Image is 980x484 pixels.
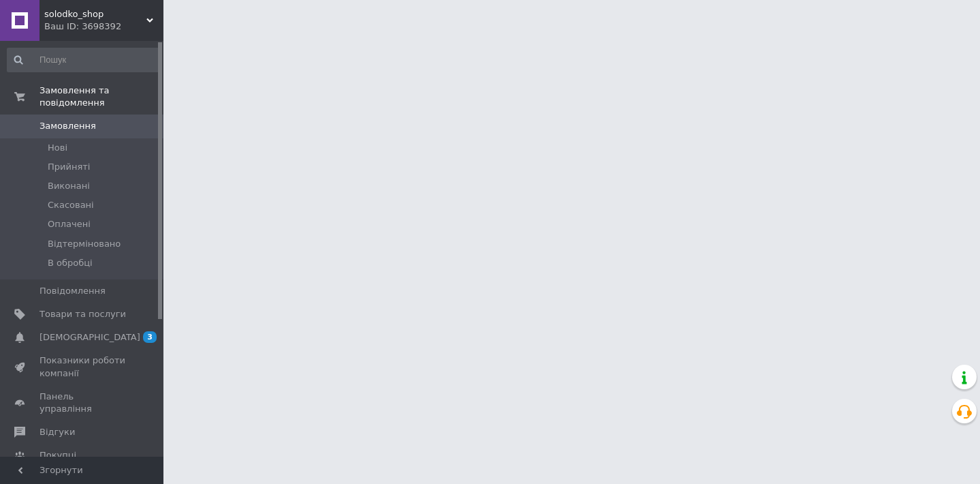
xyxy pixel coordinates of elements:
input: Пошук [7,48,161,72]
span: Показники роботи компанії [39,354,126,379]
span: Товари та послуги [39,308,126,320]
span: 3 [143,331,157,343]
span: Покупці [39,449,76,462]
span: Скасовані [48,199,94,211]
span: [DEMOGRAPHIC_DATA] [39,331,140,344]
span: Замовлення [39,120,96,132]
span: Виконані [48,180,90,192]
span: Замовлення та повідомлення [39,85,163,109]
span: Прийняті [48,161,90,173]
span: В обробці [48,257,93,269]
span: Відгуки [39,426,75,438]
span: Панель управління [39,391,126,415]
span: Оплачені [48,218,91,230]
span: Нові [48,142,67,154]
span: solodko_shop [44,8,146,20]
span: Відтерміновано [48,238,121,250]
span: Повідомлення [39,285,106,297]
div: Ваш ID: 3698392 [44,20,163,33]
